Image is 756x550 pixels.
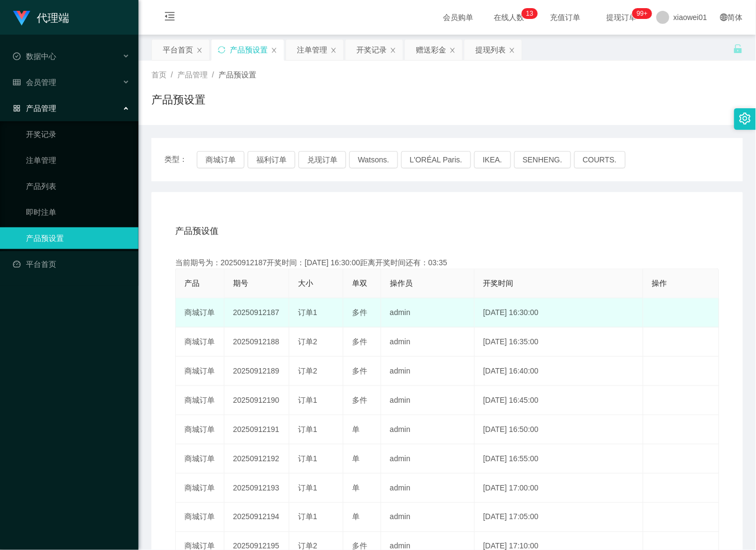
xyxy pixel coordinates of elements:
[26,175,130,197] a: 产品列表
[526,8,530,19] p: 1
[475,40,506,60] div: 提现列表
[13,104,21,112] i: 图标: appstore-o
[177,70,208,79] span: 产品管理
[171,70,173,79] span: /
[176,328,224,357] td: 商城订单
[298,366,317,375] span: 订单2
[176,386,224,415] td: 商城订单
[212,70,214,79] span: /
[224,298,289,328] td: 20250912187
[474,151,511,168] button: IKEA.
[248,151,295,168] button: 福利订单
[13,78,56,87] span: 会员管理
[352,425,360,434] span: 单
[475,328,644,357] td: [DATE] 16:35:00
[352,366,367,375] span: 多件
[13,53,21,60] i: 图标: check-circle-o
[218,70,256,79] span: 产品预设置
[298,396,317,404] span: 订单1
[13,104,56,113] span: 产品管理
[176,357,224,386] td: 商城订单
[733,44,743,54] i: 图标: unlock
[352,396,367,404] span: 多件
[349,151,398,168] button: Watsons.
[298,308,317,317] span: 订单1
[184,279,200,287] span: 产品
[381,503,475,532] td: admin
[483,279,514,287] span: 开奖时间
[151,91,205,108] h1: 产品预设置
[26,227,130,249] a: 产品预设置
[175,257,719,269] div: 当前期号为：20250912187开奖时间：[DATE] 16:30:00距离开奖时间还有：03:35
[151,1,188,35] i: 图标: menu-fold
[381,444,475,474] td: admin
[13,13,69,22] a: 代理端
[176,474,224,503] td: 商城订单
[37,1,69,35] h1: 代理端
[381,298,475,328] td: admin
[509,47,515,54] i: 图标: close
[151,70,167,79] span: 首页
[298,513,317,521] span: 订单1
[352,308,367,317] span: 多件
[720,14,728,21] i: 图标: global
[381,357,475,386] td: admin
[652,279,667,287] span: 操作
[401,151,471,168] button: L'ORÉAL Paris.
[475,444,644,474] td: [DATE] 16:55:00
[489,14,530,21] span: 在线人数
[13,11,30,26] img: logo.9652507e.png
[224,328,289,357] td: 20250912188
[26,149,130,171] a: 注单管理
[530,8,534,19] p: 3
[475,298,644,328] td: [DATE] 16:30:00
[352,454,360,463] span: 单
[381,386,475,415] td: admin
[416,40,446,60] div: 赠送彩金
[475,357,644,386] td: [DATE] 16:40:00
[197,151,244,168] button: 商城订单
[352,483,360,492] span: 单
[356,40,387,60] div: 开奖记录
[381,474,475,503] td: admin
[545,14,586,21] span: 充值订单
[176,444,224,474] td: 商城订单
[390,279,413,287] span: 操作员
[230,40,268,60] div: 产品预设置
[298,337,317,346] span: 订单2
[298,279,313,287] span: 大小
[224,503,289,532] td: 20250912194
[224,415,289,444] td: 20250912191
[271,47,277,54] i: 图标: close
[176,298,224,328] td: 商城订单
[298,425,317,434] span: 订单1
[475,503,644,532] td: [DATE] 17:05:00
[352,337,367,346] span: 多件
[233,279,248,287] span: 期号
[390,47,396,54] i: 图标: close
[574,151,626,168] button: COURTS.
[330,47,337,54] i: 图标: close
[164,151,197,168] span: 类型：
[475,474,644,503] td: [DATE] 17:00:00
[163,40,193,60] div: 平台首页
[13,253,130,275] a: 图标: dashboard平台首页
[218,46,226,54] i: 图标: sync
[514,151,571,168] button: SENHENG.
[601,14,642,21] span: 提现订单
[475,415,644,444] td: [DATE] 16:50:00
[297,40,327,60] div: 注单管理
[633,8,652,19] sup: 1183
[176,415,224,444] td: 商城订单
[26,123,130,145] a: 开奖记录
[176,503,224,532] td: 商城订单
[298,454,317,463] span: 订单1
[224,386,289,415] td: 20250912190
[175,225,218,238] span: 产品预设值
[739,113,751,125] i: 图标: setting
[196,47,203,54] i: 图标: close
[13,78,21,86] i: 图标: table
[299,151,346,168] button: 兑现订单
[352,513,360,521] span: 单
[352,279,367,287] span: 单双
